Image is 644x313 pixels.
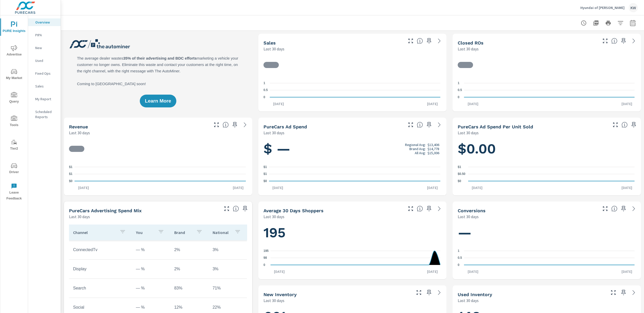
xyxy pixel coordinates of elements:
[69,208,142,213] h5: PureCars Advertising Spend Mix
[428,143,439,147] p: $13,406
[603,18,613,28] button: Print Report
[458,130,479,136] p: Last 30 days
[0,15,28,204] div: nav menu
[35,58,56,63] p: Used
[611,38,617,44] span: Number of Repair Orders Closed by the selected dealership group over the selected time range. [So...
[630,205,638,213] a: See more details in report
[2,139,26,152] span: Tier2
[145,99,171,103] span: Learn More
[611,206,617,212] span: The number of dealer-specified goals completed by a visitor. [Source: This data is provided by th...
[601,37,609,45] button: Make Fullscreen
[263,172,267,176] text: $1
[629,3,638,12] div: KW
[415,288,423,297] button: Make Fullscreen
[263,179,267,183] text: $0
[609,288,617,297] button: Make Fullscreen
[241,121,249,129] a: See more details in report
[35,20,56,25] p: Overview
[423,269,441,274] p: [DATE]
[28,31,61,39] div: PIPA
[28,108,61,121] div: Scheduled Reports
[615,18,626,28] button: Apply Filters
[458,172,465,176] text: $0.50
[35,71,56,76] p: Fixed Ops
[405,143,426,147] p: Regional Avg:
[425,37,433,45] span: Save this to your personalized report
[458,165,461,169] text: $1
[407,37,415,45] button: Make Fullscreen
[263,124,307,129] h5: PureCars Ad Spend
[425,205,433,213] span: Save this to your personalized report
[69,179,73,183] text: $0
[212,121,221,129] button: Make Fullscreen
[468,185,486,190] p: [DATE]
[35,45,56,50] p: New
[423,185,441,190] p: [DATE]
[270,101,287,106] p: [DATE]
[458,95,459,99] text: 0
[170,282,209,295] td: 83%
[28,57,61,64] div: Used
[2,92,26,105] span: Query
[618,185,636,190] p: [DATE]
[35,32,56,38] p: PIPA
[69,282,132,295] td: Search
[28,18,61,26] div: Overview
[223,205,231,213] button: Make Fullscreen
[231,121,239,129] span: Save this to your personalized report
[28,82,61,90] div: Sales
[458,297,479,304] p: Last 30 days
[35,96,56,102] p: My Report
[69,124,88,129] h5: Revenue
[28,44,61,52] div: New
[140,95,176,107] button: Learn More
[619,37,628,45] span: Save this to your personalized report
[263,165,267,169] text: $1
[591,18,601,28] button: "Export Report to PDF"
[428,151,439,155] p: $15,006
[35,84,56,89] p: Sales
[263,224,442,241] h1: 195
[407,121,415,129] button: Make Fullscreen
[69,130,90,136] p: Last 30 days
[2,21,26,34] span: PURE Insights
[263,46,284,52] p: Last 30 days
[136,230,154,235] p: You
[69,243,132,256] td: ConnectedTv
[263,95,265,99] text: 0
[263,81,265,85] text: 1
[458,214,479,220] p: Last 30 days
[458,179,461,183] text: $0
[241,205,249,213] span: Save this to your personalized report
[69,263,132,275] td: Display
[263,40,276,46] h5: Sales
[263,263,265,267] text: 0
[458,88,462,92] text: 0.5
[209,282,247,295] td: 71%
[223,122,229,128] span: Total sales revenue over the selected date range. [Source: This data is sourced from the dealer’s...
[435,205,443,213] a: See more details in report
[263,214,284,220] p: Last 30 days
[69,165,73,169] text: $1
[458,40,484,46] h5: Closed ROs
[263,208,324,213] h5: Average 30 Days Shoppers
[458,140,636,158] h1: $0.00
[630,121,638,129] span: Save this to your personalized report
[619,288,628,297] span: Save this to your personalized report
[132,282,170,295] td: — %
[458,46,479,52] p: Last 30 days
[209,243,247,256] td: 3%
[2,183,26,202] span: Leave Feedback
[263,130,284,136] p: Last 30 days
[209,263,247,275] td: 3%
[458,208,486,213] h5: Conversions
[170,263,209,275] td: 2%
[174,230,192,235] p: Brand
[415,151,426,155] p: All Avg:
[458,292,492,297] h5: Used Inventory
[28,95,61,103] div: My Report
[458,81,459,85] text: 1
[601,205,609,213] button: Make Fullscreen
[423,101,441,106] p: [DATE]
[229,185,247,190] p: [DATE]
